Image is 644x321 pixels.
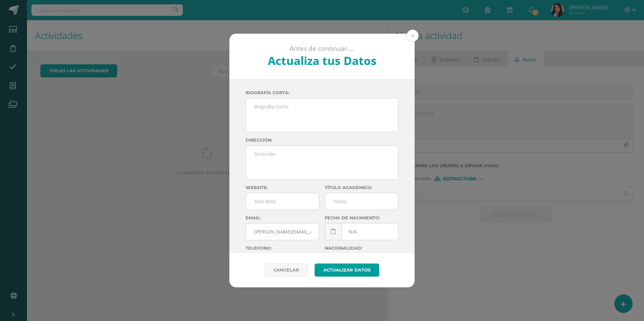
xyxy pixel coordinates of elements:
[246,90,398,95] label: Biografía corta:
[246,215,319,220] label: Email:
[248,44,397,53] p: Antes de continuar....
[325,223,398,240] input: Fecha de Nacimiento:
[325,246,398,251] label: Nacionalidad:
[246,193,319,210] input: Sitio Web:
[246,223,319,240] input: Correo Electronico:
[325,215,398,220] label: Fecha de nacimiento:
[246,138,398,143] label: Dirección:
[246,185,319,190] label: Website:
[325,185,398,190] label: Título académico:
[315,263,379,277] button: Actualizar datos
[248,53,397,68] h2: Actualiza tus Datos
[246,246,319,251] label: Teléfono:
[325,193,398,210] input: Titulo:
[265,263,308,277] a: Cancelar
